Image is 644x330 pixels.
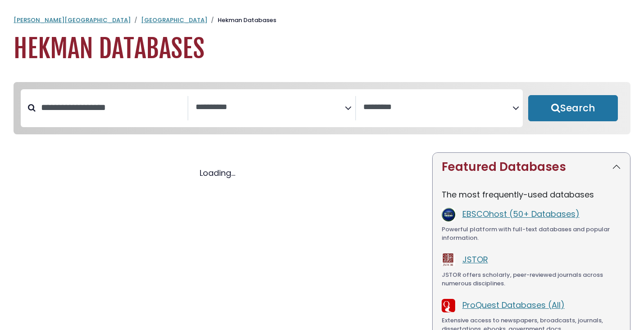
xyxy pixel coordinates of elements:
div: JSTOR offers scholarly, peer-reviewed journals across numerous disciplines. [442,270,621,288]
a: ProQuest Databases (All) [462,299,565,311]
nav: breadcrumb [14,16,630,25]
a: [PERSON_NAME][GEOGRAPHIC_DATA] [14,16,131,24]
p: The most frequently-used databases [442,188,621,201]
div: Loading... [14,167,421,179]
button: Featured Databases [433,153,630,181]
a: EBSCOhost (50+ Databases) [462,208,580,220]
button: Submit for Search Results [528,95,618,121]
div: Powerful platform with full-text databases and popular information. [442,225,621,243]
textarea: Search [363,103,512,112]
textarea: Search [196,103,345,112]
a: JSTOR [462,254,488,265]
li: Hekman Databases [207,16,276,25]
h1: Hekman Databases [14,34,630,64]
a: [GEOGRAPHIC_DATA] [141,16,207,24]
input: Search database by title or keyword [36,100,187,115]
nav: Search filters [14,82,630,134]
